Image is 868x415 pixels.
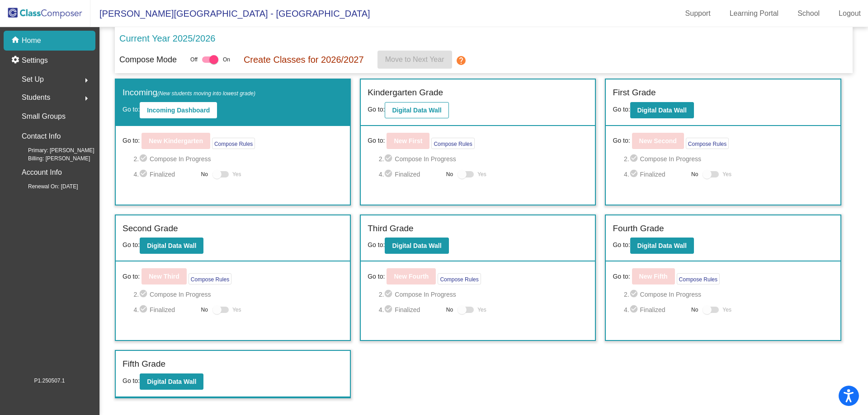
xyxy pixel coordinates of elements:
button: Compose Rules [438,273,481,284]
b: New Fourth [394,273,429,280]
span: Go to: [123,241,140,248]
span: Go to: [613,272,630,281]
span: Go to: [123,136,140,145]
label: Second Grade [123,222,178,235]
b: New Third [149,273,179,280]
button: Digital Data Wall [140,373,203,390]
mat-icon: check_circle [139,169,150,180]
span: Go to: [368,106,385,113]
label: First Grade [613,86,656,99]
button: New Fifth [632,268,675,284]
button: Compose Rules [677,273,720,284]
label: Fourth Grade [613,222,664,235]
mat-icon: help [456,55,467,66]
span: No [201,306,208,314]
span: [PERSON_NAME][GEOGRAPHIC_DATA] - [GEOGRAPHIC_DATA] [90,6,370,21]
span: (New students moving into lowest grade) [157,90,255,97]
span: Yes [232,304,241,315]
button: New First [387,133,429,149]
span: Go to: [123,106,140,113]
b: New Fifth [639,273,668,280]
button: Move to Next Year [377,51,452,69]
button: Compose Rules [189,273,231,284]
span: 2. Compose In Progress [379,289,589,300]
button: Compose Rules [431,138,474,149]
span: Go to: [123,272,140,281]
span: Primary: [PERSON_NAME] [14,146,94,154]
b: Digital Data Wall [147,242,196,249]
b: Digital Data Wall [392,107,441,114]
span: Set Up [22,73,44,86]
b: Incoming Dashboard [147,107,210,114]
button: New Second [632,133,684,149]
span: 2. Compose In Progress [379,154,589,164]
button: Compose Rules [686,138,729,149]
p: Home [22,35,41,46]
span: Yes [722,169,731,180]
label: Fifth Grade [123,358,165,371]
span: 2. Compose In Progress [624,154,834,164]
span: 4. Finalized [624,169,687,180]
b: New First [394,137,422,145]
span: Billing: [PERSON_NAME] [14,154,90,163]
label: Kindergarten Grade [368,86,443,99]
mat-icon: check_circle [384,289,395,300]
mat-icon: check_circle [384,154,395,164]
mat-icon: check_circle [139,289,150,300]
mat-icon: check_circle [139,154,150,164]
span: No [446,306,453,314]
button: New Fourth [387,268,436,284]
span: Move to Next Year [385,56,444,63]
label: Incoming [123,86,255,99]
span: Yes [722,304,731,315]
mat-icon: settings [11,55,22,66]
span: Go to: [613,241,630,248]
a: Support [678,6,718,21]
p: Create Classes for 2026/2027 [244,53,364,66]
button: Digital Data Wall [385,238,448,254]
span: Students [22,91,50,104]
p: Compose Mode [119,54,177,66]
mat-icon: check_circle [629,169,640,180]
span: No [691,306,698,314]
span: 4. Finalized [379,169,442,180]
mat-icon: check_circle [629,289,640,300]
span: No [691,170,698,178]
span: Yes [477,304,486,315]
mat-icon: arrow_right [81,75,92,86]
span: 4. Finalized [133,304,196,315]
p: Small Groups [22,110,66,123]
span: 2. Compose In Progress [624,289,834,300]
span: No [201,170,208,178]
span: Go to: [613,106,630,113]
span: Yes [477,169,486,180]
span: No [446,170,453,178]
label: Third Grade [368,222,413,235]
button: New Third [142,268,187,284]
span: Yes [232,169,241,180]
p: Settings [22,55,48,66]
button: Incoming Dashboard [140,102,217,118]
span: 2. Compose In Progress [133,289,343,300]
a: Learning Portal [722,6,786,21]
p: Current Year 2025/2026 [119,32,215,45]
span: 2. Compose In Progress [133,154,343,164]
mat-icon: check_circle [139,304,150,315]
b: Digital Data Wall [147,378,196,385]
b: Digital Data Wall [637,242,687,249]
b: New Kindergarten [149,137,203,145]
p: Account Info [22,166,62,179]
mat-icon: home [11,35,22,46]
span: Off [190,56,198,64]
button: Digital Data Wall [630,238,694,254]
p: Contact Info [22,130,61,143]
mat-icon: check_circle [629,304,640,315]
span: Go to: [368,136,385,145]
span: Go to: [368,241,385,248]
mat-icon: check_circle [629,154,640,164]
button: New Kindergarten [142,133,210,149]
button: Digital Data Wall [140,238,203,254]
mat-icon: check_circle [384,169,395,180]
span: 4. Finalized [379,304,442,315]
b: Digital Data Wall [392,242,441,249]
